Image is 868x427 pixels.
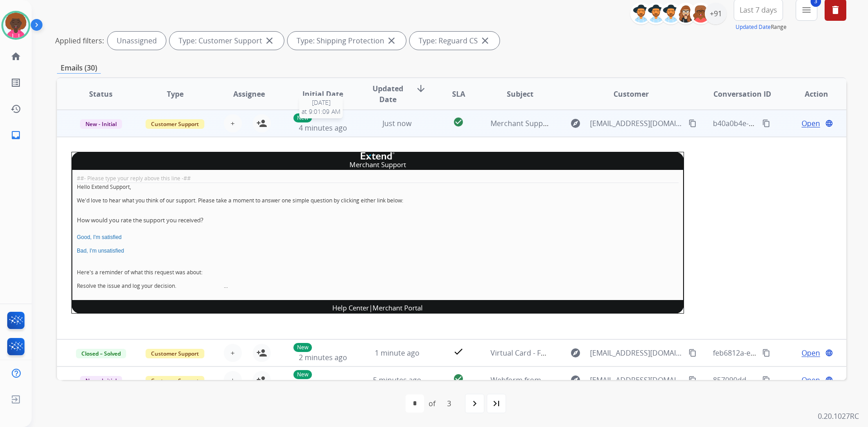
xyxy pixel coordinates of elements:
[233,89,265,99] span: Assignee
[491,348,571,358] span: Virtual Card - Follow Up
[762,349,770,357] mat-icon: content_copy
[167,89,184,99] span: Type
[293,113,312,122] p: New
[80,119,122,129] span: New - Initial
[453,346,464,357] mat-icon: check
[77,216,679,225] h3: How would you rate the support you received?
[825,349,833,357] mat-icon: language
[713,89,771,99] span: Conversation ID
[77,183,679,191] p: Hello Extend Support,
[507,89,533,99] span: Subject
[146,119,204,129] span: Customer Support
[361,152,395,160] img: company logo
[469,398,480,409] mat-icon: navigate_next
[293,343,312,352] p: New
[146,376,204,385] span: Customer Support
[410,32,500,50] div: Type: Reguard CS
[452,89,465,99] span: SLA
[368,83,409,105] span: Updated Date
[818,411,859,422] p: 0.20.1027RC
[802,347,820,358] span: Open
[590,375,683,385] span: [EMAIL_ADDRESS][DOMAIN_NAME]
[302,89,343,99] span: Initial Date
[570,375,581,385] mat-icon: explore
[375,348,420,358] span: 1 minute ago
[256,375,267,385] mat-icon: person_add
[77,174,679,183] div: ##- Please type your reply above this line -##
[77,268,679,277] p: Here's a reminder of what this request was about:
[440,394,458,413] div: 3
[590,347,683,358] span: [EMAIL_ADDRESS][DOMAIN_NAME]
[453,373,464,384] mat-icon: check_circle
[302,98,340,107] span: [DATE]
[170,32,284,50] div: Type: Customer Support
[825,119,833,127] mat-icon: language
[480,35,491,46] mat-icon: close
[10,77,21,88] mat-icon: list_alt
[613,89,649,99] span: Customer
[77,248,124,254] a: Bad, I'm unsatisfied
[293,370,312,379] p: New
[77,197,679,205] p: We'd love to hear what you think of our support. Please take a moment to answer one simple questi...
[224,371,242,389] button: +
[570,347,581,358] mat-icon: explore
[740,8,777,12] span: Last 7 days
[10,103,21,114] mat-icon: history
[76,349,126,358] span: Closed – Solved
[299,123,347,133] span: 4 minutes ago
[299,352,347,362] span: 2 minutes ago
[772,78,846,110] th: Action
[689,119,697,127] mat-icon: content_copy
[415,83,426,94] mat-icon: arrow_downward
[264,35,275,46] mat-icon: close
[231,118,235,129] span: +
[231,375,235,385] span: +
[713,348,847,358] span: feb6812a-e7cc-4ba8-8d37-9f96ee9285f8
[762,119,770,127] mat-icon: content_copy
[802,375,820,385] span: Open
[491,375,695,385] span: Webform from [EMAIL_ADDRESS][DOMAIN_NAME] on [DATE]
[231,347,235,358] span: +
[146,349,204,358] span: Customer Support
[825,376,833,384] mat-icon: language
[491,398,502,409] mat-icon: last_page
[77,282,679,290] p: Resolve the issue and log your decision. ͏‌ ͏‌ ͏‌ ͏‌ ͏‌ ͏‌ ͏‌ ͏‌ ͏‌ ͏‌ ͏‌ ͏‌ ͏‌ ͏‌ ͏‌ ͏‌ ͏͏‌ ͏‌ ͏...
[256,118,267,129] mat-icon: person_add
[382,118,411,128] span: Just now
[570,118,581,129] mat-icon: explore
[224,344,242,362] button: +
[705,3,726,24] div: +91
[453,117,464,127] mat-icon: check_circle
[89,89,113,99] span: Status
[386,35,397,46] mat-icon: close
[373,375,421,385] span: 5 minutes ago
[80,376,122,385] span: New - Initial
[332,303,369,312] a: Help Center
[713,118,848,128] span: b40a0b4e-cd1d-4829-b65f-36f62fc3da6c
[256,347,267,358] mat-icon: person_add
[57,62,101,74] p: Emails (30)
[10,130,21,141] mat-icon: inbox
[55,35,104,46] p: Applied filters:
[736,23,787,31] span: Range
[3,13,28,38] img: avatar
[762,376,770,384] mat-icon: content_copy
[491,118,747,128] span: Merchant Support #659233: How would you rate the support you received?
[429,398,435,409] div: of
[590,118,683,129] span: [EMAIL_ADDRESS][DOMAIN_NAME]
[373,303,423,312] a: Merchant Portal
[288,32,406,50] div: Type: Shipping Protection
[72,160,684,170] td: Merchant Support
[830,5,841,15] mat-icon: delete
[302,107,340,116] span: at 9:01:09 AM
[10,51,21,62] mat-icon: home
[736,23,771,31] button: Updated Date
[713,375,848,385] span: 857090dd-223c-40c7-8aa8-8f66cc0f063a
[108,32,166,50] div: Unassigned
[299,380,347,389] span: 5 minutes ago
[802,118,820,129] span: Open
[801,5,812,15] mat-icon: menu
[689,349,697,357] mat-icon: content_copy
[224,114,242,132] button: +
[71,314,124,324] span: [P59V2X-ZZY9K]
